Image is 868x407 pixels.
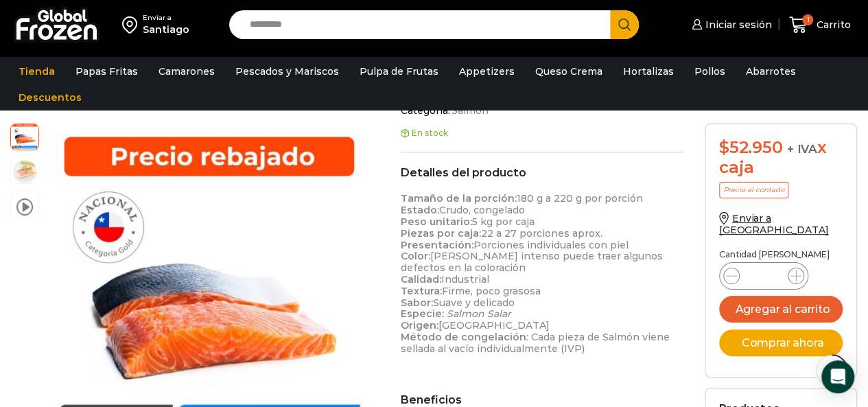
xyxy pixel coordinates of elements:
[401,250,430,262] strong: Color:
[401,319,438,332] strong: Origen:
[12,58,62,84] a: Tienda
[401,393,684,406] h2: Beneficios
[719,250,843,259] p: Cantidad [PERSON_NAME]
[401,128,684,138] p: En stock
[401,296,433,309] strong: Sabor:
[802,14,813,25] span: 1
[11,122,38,150] span: salmon porcion
[401,216,472,228] strong: Peso unitario:
[401,273,441,286] strong: Calidad:
[719,137,782,157] bdi: 52.950
[353,58,445,84] a: Pulpa de Frutas
[401,285,442,297] strong: Textura:
[616,58,681,84] a: Hortalizas
[610,10,639,39] button: Search button
[786,9,854,41] a: 1 Carrito
[401,105,684,117] span: Categoría:
[401,192,517,205] strong: Tamaño de la porción:
[719,296,843,323] button: Agregar al carrito
[401,204,439,216] strong: Estado:
[751,266,777,286] input: Product quantity
[228,58,346,84] a: Pescados y Mariscos
[401,166,684,179] h2: Detalles del producto
[401,331,526,343] strong: Método de congelación
[719,329,843,356] button: Comprar ahora
[688,11,772,38] a: Iniciar sesión
[122,13,143,36] img: address-field-icon.svg
[69,58,145,84] a: Papas Fritas
[821,360,854,393] div: Open Intercom Messenger
[719,212,829,236] a: Enviar a [GEOGRAPHIC_DATA]
[401,307,444,320] strong: Especie:
[401,239,473,251] strong: Presentación:
[11,158,38,185] span: plato-salmon
[688,58,732,84] a: Pollos
[719,182,788,198] p: Precio al contado
[528,58,609,84] a: Queso Crema
[787,142,817,156] span: + IVA
[449,105,488,117] a: Salmón
[152,58,222,84] a: Camarones
[401,193,684,354] p: 180 g a 220 g por porción Crudo, congelado 5 kg por caja 22 a 27 porciones aprox. Porciones indiv...
[447,307,511,320] em: Salmon Salar
[143,13,189,23] div: Enviar a
[452,58,521,84] a: Appetizers
[401,227,481,240] strong: Piezas por caja:
[813,18,851,32] span: Carrito
[143,23,189,36] div: Santiago
[719,138,843,178] div: x caja
[12,84,89,111] a: Descuentos
[739,58,803,84] a: Abarrotes
[719,137,729,157] span: $
[702,18,772,32] span: Iniciar sesión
